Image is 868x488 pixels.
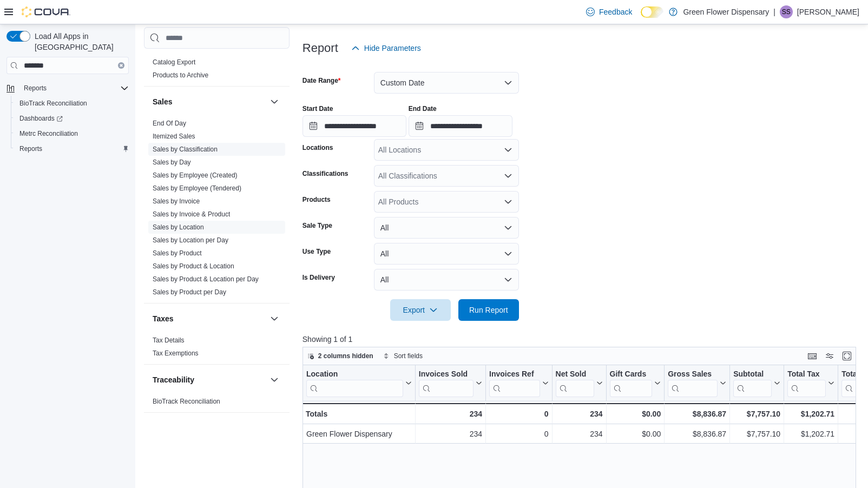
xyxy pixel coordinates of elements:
div: Green Flower Dispensary [306,427,412,440]
a: Sales by Day [153,159,191,166]
div: Subtotal [733,370,772,397]
span: Sales by Invoice [153,197,200,206]
span: Reports [15,142,129,155]
span: Export [397,299,444,321]
span: Itemized Sales [153,132,195,141]
h3: Report [303,42,338,55]
a: Sales by Employee (Created) [153,172,238,179]
div: 234 [419,427,482,440]
button: Sales [153,96,266,107]
h3: Traceability [153,374,194,385]
img: Cova [22,6,70,17]
button: All [374,217,519,239]
span: Sales by Product & Location [153,262,234,271]
span: Dashboards [19,114,63,123]
span: Sort fields [394,352,423,360]
button: All [374,243,519,265]
div: $1,202.71 [787,427,834,440]
h3: Sales [153,96,173,107]
a: Tax Exemptions [153,349,199,357]
label: Date Range [303,76,341,85]
div: Gross Sales [668,370,718,380]
p: Green Flower Dispensary [683,5,769,18]
button: Traceability [268,373,281,386]
div: Gross Sales [668,370,718,397]
a: Products to Archive [153,71,208,79]
label: Products [303,195,331,204]
label: Sale Type [303,221,332,230]
span: Hide Parameters [364,43,421,54]
p: [PERSON_NAME] [797,5,859,18]
span: BioTrack Reconciliation [153,397,220,406]
span: Sales by Location per Day [153,236,228,245]
button: Keyboard shortcuts [806,349,819,362]
button: Export [390,299,451,321]
span: Metrc Reconciliation [19,129,78,138]
span: Feedback [599,6,632,17]
label: Locations [303,143,333,152]
a: Sales by Product [153,249,202,257]
div: 0 [489,427,548,440]
button: Traceability [153,374,266,385]
div: Invoices Ref [489,370,540,397]
span: Dashboards [15,112,129,125]
button: All [374,269,519,291]
span: Sales by Invoice & Product [153,210,230,219]
div: Traceability [144,395,290,412]
span: Load All Apps in [GEOGRAPHIC_DATA] [30,31,129,52]
span: Reports [24,84,47,93]
button: Open list of options [504,146,512,154]
button: Enter fullscreen [840,349,853,362]
button: Open list of options [504,172,512,180]
span: Metrc Reconciliation [15,127,129,140]
div: Gift Cards [609,370,652,380]
p: Showing 1 of 1 [303,334,862,345]
a: Sales by Classification [153,146,218,153]
button: Run Report [458,299,519,321]
a: Sales by Location per Day [153,236,228,244]
label: Start Date [303,104,333,113]
button: Reports [19,82,51,95]
label: End Date [409,104,437,113]
a: Sales by Product & Location [153,262,234,270]
span: End Of Day [153,119,186,128]
a: Feedback [582,1,636,23]
button: Clear input [118,62,124,69]
div: $8,836.87 [668,407,726,420]
button: Location [306,370,412,397]
button: Sort fields [379,349,427,362]
button: Display options [823,349,836,362]
div: Invoices Sold [419,370,474,380]
span: BioTrack Reconciliation [15,97,129,110]
div: $7,757.10 [733,407,780,420]
label: Is Delivery [303,273,335,282]
button: Sales [268,95,281,108]
div: Location [306,370,403,397]
span: SS [782,5,791,18]
span: Tax Exemptions [153,349,199,358]
div: 234 [419,407,482,420]
span: Sales by Employee (Created) [153,171,238,180]
input: Dark Mode [641,6,663,18]
div: $1,202.71 [787,407,834,420]
button: Hide Parameters [347,37,425,59]
div: Taxes [144,334,290,364]
button: Subtotal [733,370,780,397]
span: Sales by Classification [153,145,218,154]
div: Invoices Ref [489,370,540,380]
button: Invoices Ref [489,370,548,397]
button: Invoices Sold [419,370,482,397]
span: Catalog Export [153,58,195,67]
span: Sales by Day [153,158,191,167]
span: 2 columns hidden [318,352,373,360]
a: BioTrack Reconciliation [15,97,91,110]
div: $0.00 [609,427,661,440]
div: 234 [555,427,602,440]
span: Reports [19,82,129,95]
a: End Of Day [153,120,186,127]
span: BioTrack Reconciliation [19,99,87,108]
div: 234 [555,407,602,420]
button: Reports [11,141,133,156]
a: Sales by Product per Day [153,288,226,296]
